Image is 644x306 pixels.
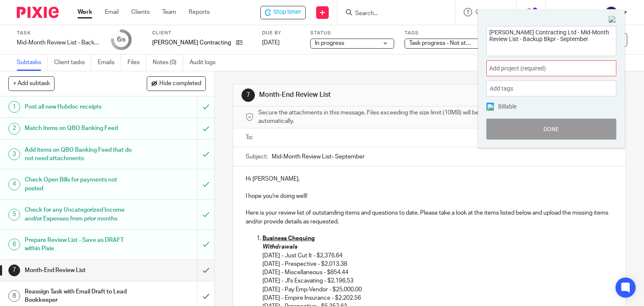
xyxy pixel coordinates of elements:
[98,54,121,71] a: Emails
[259,91,447,99] h1: Month-End Review List
[262,236,315,241] u: Business Chequing
[310,30,394,36] label: Status
[25,122,134,135] h1: Match items on QBO Banking Feed
[17,7,59,18] img: Pixie
[25,101,134,113] h1: Post all new Hubdoc receipts
[78,8,92,16] a: Work
[475,9,508,15] span: Get Support
[189,8,210,16] a: Reports
[25,234,134,255] h1: Prepare Review List - Save as DRAFT within Pixie
[489,64,595,73] span: Add project (required)
[8,123,20,135] div: 2
[498,104,517,109] span: Billable
[258,109,511,126] span: Secure the attachments in this message. Files exceeding the size limit (10MB) will be secured aut...
[554,8,600,16] p: [PERSON_NAME]
[241,88,255,102] div: 7
[147,76,206,91] button: Hide completed
[262,268,613,277] p: [DATE] - Miscellaneous - $854.44
[262,40,280,46] span: [DATE]
[8,76,55,91] button: + Add subtask
[25,144,134,165] h1: Add items on QBO Banking Feed that do not need attachments
[354,10,430,18] input: Search
[8,265,20,276] div: 7
[8,179,20,190] div: 4
[17,39,101,47] div: Mid-Month Review List - Backup Bkpr - September
[8,239,20,250] div: 6
[405,30,488,36] label: Tags
[8,209,20,220] div: 5
[159,80,201,87] span: Hide completed
[487,26,616,54] textarea: [PERSON_NAME] Contracting Ltd - Mid-Month Review List - Backup Bkpr - September
[246,192,613,200] p: I hope you're doing well!
[246,209,613,226] p: Here is your review list of outstanding items and questions to date. Please take a look at the it...
[105,8,119,16] a: Email
[162,8,176,16] a: Team
[152,39,232,47] p: [PERSON_NAME] Contracting Ltd
[8,290,20,302] div: 8
[260,6,306,19] div: Justin Berry Contracting Ltd - Mid-Month Review List - Backup Bkpr - September
[246,175,613,183] p: Hi [PERSON_NAME],
[246,133,255,142] label: To:
[262,252,613,269] p: [DATE] - Just Cut It - $2,376.64 [DATE] - Prespective - $2,013.38
[17,30,101,36] label: Task
[315,40,344,46] span: In progress
[25,264,134,277] h1: Month-End Review List
[487,104,494,111] img: checked.png
[25,204,134,225] h1: Check for any Uncategorized Income and/or Expenses from prior months
[25,174,134,195] h1: Check Open Bills for payments not posted
[262,30,300,36] label: Due by
[8,148,20,160] div: 3
[121,38,125,42] small: /8
[246,153,267,161] label: Subject:
[54,54,91,71] a: Client tasks
[8,101,20,113] div: 1
[190,54,222,71] a: Audit logs
[131,8,150,16] a: Clients
[486,119,616,140] button: Done
[153,54,183,71] a: Notes (0)
[127,54,146,71] a: Files
[609,16,616,23] img: Close
[152,30,252,36] label: Client
[17,54,48,71] a: Subtasks
[117,35,125,44] div: 6
[409,40,489,46] span: Task progress - Not started + 1
[490,82,517,95] span: Add tags
[262,244,297,250] em: Withdrawals
[605,6,618,19] img: svg%3E
[273,8,301,17] span: Stop timer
